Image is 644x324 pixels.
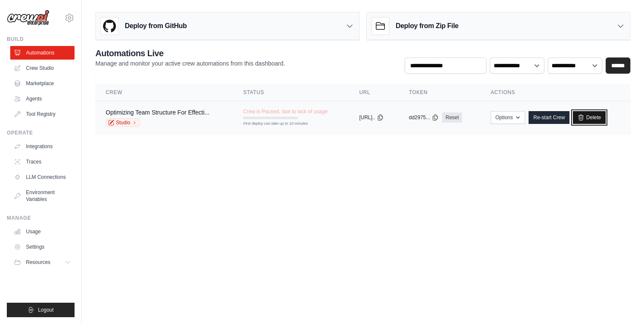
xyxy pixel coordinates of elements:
[10,107,75,121] a: Tool Registry
[7,303,75,317] button: Logout
[38,307,54,313] span: Logout
[349,84,399,101] th: URL
[396,21,458,31] h3: Deploy from Zip File
[243,121,298,127] div: First deploy can take up to 10 minutes
[10,240,75,254] a: Settings
[125,21,187,31] h3: Deploy from GitHub
[529,111,569,124] a: Re-start Crew
[10,46,75,60] a: Automations
[7,10,49,26] img: Logo
[233,84,349,101] th: Status
[409,114,439,121] button: dd2975...
[7,129,75,136] div: Operate
[10,92,75,106] a: Agents
[442,112,462,123] a: Reset
[10,77,75,90] a: Marketplace
[7,36,75,43] div: Build
[106,109,210,116] a: Optimizing Team Structure For Effecti...
[601,283,644,324] div: Виджет чата
[10,186,75,206] a: Environment Variables
[26,259,50,266] span: Resources
[10,155,75,169] a: Traces
[10,140,75,153] a: Integrations
[95,59,285,68] p: Manage and monitor your active crew automations from this dashboard.
[95,47,285,59] h2: Automations Live
[10,255,75,269] button: Resources
[573,111,606,124] a: Delete
[399,84,480,101] th: Token
[601,283,644,324] iframe: Chat Widget
[7,215,75,221] div: Manage
[10,61,75,75] a: Crew Studio
[243,108,328,115] span: Crew is Paused, due to lack of usage
[106,118,140,127] a: Studio
[10,225,75,238] a: Usage
[480,84,630,101] th: Actions
[491,111,525,124] button: Options
[10,170,75,184] a: LLM Connections
[95,84,233,101] th: Crew
[101,17,118,34] img: GitHub Logo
